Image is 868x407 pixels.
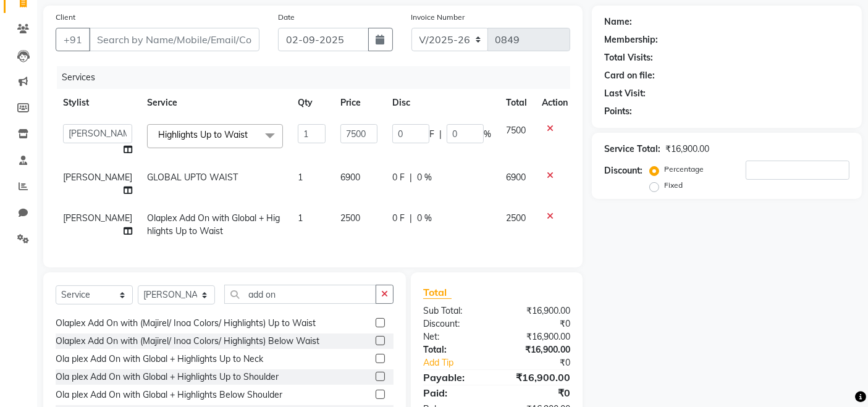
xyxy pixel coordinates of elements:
[56,28,90,51] button: +91
[497,370,579,385] div: ₹16,900.00
[56,353,263,366] div: Ola plex Add On with Global + Highlights Up to Neck
[665,143,709,156] div: ₹16,900.00
[63,212,132,224] span: [PERSON_NAME]
[414,370,497,385] div: Payable:
[534,89,575,117] th: Action
[414,317,497,330] div: Discount:
[63,172,132,183] span: [PERSON_NAME]
[410,212,412,225] span: |
[147,172,238,183] span: GLOBAL UPTO WAIST
[392,212,405,225] span: 0 F
[604,105,632,118] div: Points:
[414,356,510,369] a: Add Tip
[385,89,499,117] th: Disc
[57,66,579,89] div: Services
[506,172,526,183] span: 6900
[298,212,303,224] span: 1
[604,87,646,100] div: Last Visit:
[511,356,580,369] div: ₹0
[604,69,655,82] div: Card on file:
[604,164,643,177] div: Discount:
[499,89,534,117] th: Total
[414,385,497,400] div: Paid:
[140,89,290,117] th: Service
[414,304,497,317] div: Sub Total:
[410,171,412,184] span: |
[664,164,704,175] label: Percentage
[278,12,295,23] label: Date
[56,12,75,23] label: Client
[298,172,303,183] span: 1
[411,12,465,23] label: Invoice Number
[147,212,280,237] span: Olaplex Add On with Global + Highlights Up to Waist
[497,385,579,400] div: ₹0
[414,343,497,356] div: Total:
[417,171,432,184] span: 0 %
[497,304,579,317] div: ₹16,900.00
[484,128,491,141] span: %
[439,128,442,141] span: |
[506,212,526,224] span: 2500
[414,330,497,343] div: Net:
[497,317,579,330] div: ₹0
[497,330,579,343] div: ₹16,900.00
[56,317,316,330] div: Olaplex Add On with (Majirel/ Inoa Colors/ Highlights) Up to Waist
[340,172,360,183] span: 6900
[56,371,279,384] div: Ola plex Add On with Global + Highlights Up to Shoulder
[423,286,452,299] span: Total
[604,143,660,156] div: Service Total:
[392,171,405,184] span: 0 F
[604,33,658,46] div: Membership:
[158,129,248,140] span: Highlights Up to Waist
[248,129,253,140] a: x
[56,335,319,348] div: Olaplex Add On with (Majirel/ Inoa Colors/ Highlights) Below Waist
[89,28,259,51] input: Search by Name/Mobile/Email/Code
[340,212,360,224] span: 2500
[506,125,526,136] span: 7500
[604,15,632,28] div: Name:
[56,89,140,117] th: Stylist
[333,89,385,117] th: Price
[497,343,579,356] div: ₹16,900.00
[664,180,683,191] label: Fixed
[56,388,282,401] div: Ola plex Add On with Global + Highlights Below Shoulder
[429,128,434,141] span: F
[290,89,333,117] th: Qty
[604,51,653,64] div: Total Visits:
[224,285,376,304] input: Search or Scan
[417,212,432,225] span: 0 %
